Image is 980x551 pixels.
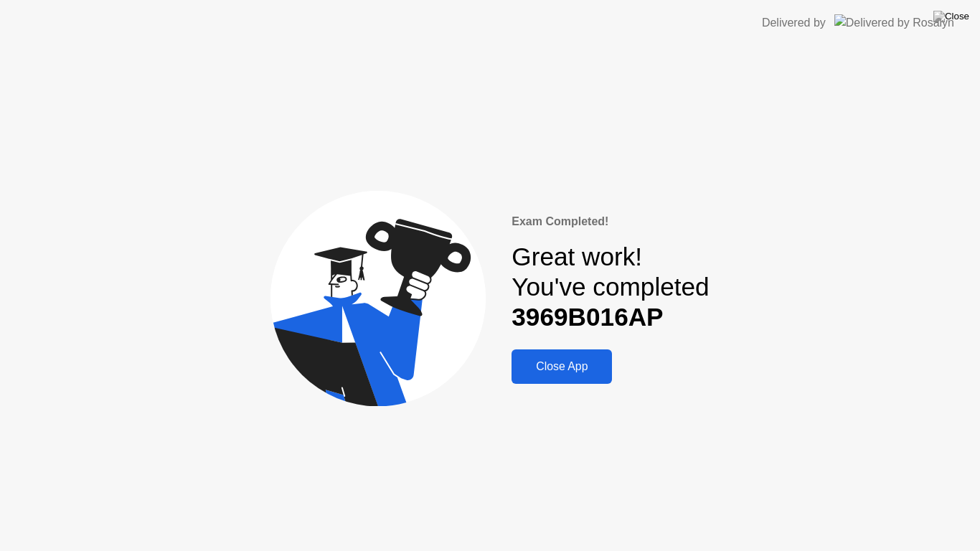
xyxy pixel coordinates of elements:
img: Close [933,11,969,22]
div: Delivered by [762,14,826,32]
div: Close App [516,360,608,373]
b: 3969B016AP [512,303,663,331]
img: Delivered by Rosalyn [834,14,954,31]
div: Exam Completed! [512,213,709,230]
button: Close App [512,349,612,384]
div: Great work! You've completed [512,242,709,333]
